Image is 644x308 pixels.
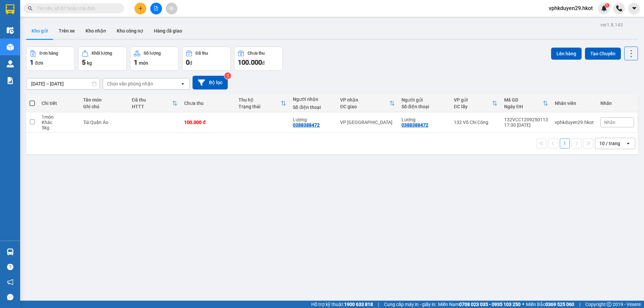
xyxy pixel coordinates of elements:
[551,48,582,60] button: Lên hàng
[42,125,76,130] div: 5 kg
[184,120,232,125] div: 100.000 đ
[7,77,14,84] img: solution-icon
[6,4,14,14] img: logo-vxr
[135,3,146,14] button: plus
[139,60,148,66] span: món
[293,97,333,102] div: Người nhận
[401,117,447,122] div: Lương
[30,58,34,66] span: 1
[501,95,551,112] th: Toggle SortBy
[600,101,634,106] div: Nhãn
[504,122,548,128] div: 17:30 [DATE]
[438,301,521,308] span: Miền Nam
[555,101,594,106] div: Nhân viên
[7,248,14,255] img: warehouse-icon
[42,101,76,106] div: Chi tiết
[7,279,13,285] span: notification
[169,6,174,11] span: aim
[401,104,447,109] div: Số điện thoại
[340,104,389,109] div: ĐC giao
[311,301,373,308] span: Hỗ trợ kỹ thuật:
[150,3,162,14] button: file-add
[585,48,621,60] button: Tạo Chuyến
[337,95,398,112] th: Toggle SortBy
[83,104,125,109] div: Ghi chú
[626,141,631,146] svg: open
[555,120,594,125] div: vphkduyen29.hkot
[78,47,127,71] button: Khối lượng5kg
[182,47,231,71] button: Đã thu0đ
[26,23,53,39] button: Kho gửi
[180,81,185,86] svg: open
[504,104,543,109] div: Ngày ĐH
[522,303,524,306] span: ⚪️
[224,72,231,79] sup: 2
[293,105,333,110] div: Số điện thoại
[53,23,80,39] button: Trên xe
[459,302,521,307] strong: 0708 023 035 - 0935 103 250
[190,60,192,66] span: đ
[35,60,43,66] span: đơn
[130,47,179,71] button: Số lượng1món
[128,95,181,112] th: Toggle SortBy
[80,23,111,39] button: Kho nhận
[543,4,598,12] span: vphkduyen29.hkot
[234,47,283,71] button: Chưa thu100.000đ
[144,51,161,56] div: Số lượng
[184,101,232,106] div: Chưa thu
[132,97,172,103] div: Đã thu
[293,117,333,122] div: Lương
[7,294,13,300] span: message
[196,51,208,56] div: Đã thu
[293,122,320,128] div: 0388388472
[378,301,379,308] span: |
[604,120,615,125] span: Nhãn
[340,120,394,125] div: VP [GEOGRAPHIC_DATA]
[132,104,172,109] div: HTTT
[248,51,265,56] div: Chưa thu
[42,114,76,120] div: 1 món
[401,122,428,128] div: 0388388472
[504,117,548,122] div: 132VCC1209250113
[606,3,608,8] span: 1
[631,5,637,11] span: caret-down
[92,51,112,56] div: Khối lượng
[605,3,609,8] sup: 1
[560,138,570,148] button: 1
[40,51,58,56] div: Đơn hàng
[344,302,373,307] strong: 1900 633 818
[186,58,190,66] span: 0
[238,97,281,103] div: Thu hộ
[401,97,447,103] div: Người gửi
[166,3,177,14] button: aim
[193,76,228,89] button: Bộ lọc
[454,104,492,109] div: ĐC lấy
[600,21,623,28] div: ver 1.8.143
[545,302,574,307] strong: 0369 525 060
[454,120,497,125] div: 132 Võ Chí Công
[450,95,501,112] th: Toggle SortBy
[7,60,14,67] img: warehouse-icon
[26,47,75,71] button: Đơn hàng1đơn
[607,302,611,307] span: copyright
[87,60,92,66] span: kg
[526,301,574,308] span: Miền Bắc
[83,97,125,103] div: Tên món
[384,301,436,308] span: Cung cấp máy in - giấy in:
[454,97,492,103] div: VP gửi
[7,27,14,34] img: warehouse-icon
[138,6,143,11] span: plus
[601,5,607,11] img: icon-new-feature
[37,5,116,12] input: Tìm tên, số ĐT hoặc mã đơn
[235,95,289,112] th: Toggle SortBy
[599,140,620,147] div: 10 / trang
[7,44,14,51] img: warehouse-icon
[107,80,153,87] div: Chọn văn phòng nhận
[340,97,389,103] div: VP nhận
[262,60,265,66] span: đ
[504,97,543,103] div: Mã GD
[238,104,281,109] div: Trạng thái
[628,3,640,14] button: caret-down
[7,264,13,270] span: question-circle
[149,23,187,39] button: Hàng đã giao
